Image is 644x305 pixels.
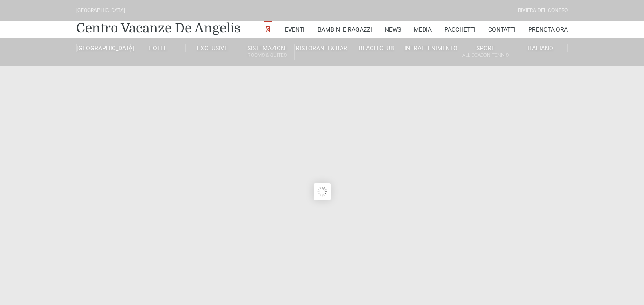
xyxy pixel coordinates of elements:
[240,51,294,59] small: Rooms & Suites
[76,6,125,14] div: [GEOGRAPHIC_DATA]
[458,44,513,60] a: SportAll Season Tennis
[186,44,240,52] a: Exclusive
[488,21,515,38] a: Contatti
[518,6,568,14] div: Riviera Del Conero
[385,21,401,38] a: News
[318,21,372,38] a: Bambini e Ragazzi
[295,44,349,52] a: Ristoranti & Bar
[528,21,568,38] a: Prenota Ora
[458,51,512,59] small: All Season Tennis
[240,44,295,60] a: SistemazioniRooms & Suites
[444,21,475,38] a: Pacchetti
[131,44,185,52] a: Hotel
[349,44,404,52] a: Beach Club
[527,45,553,52] span: Italiano
[404,44,458,52] a: Intrattenimento
[414,21,432,38] a: Media
[76,20,240,37] a: Centro Vacanze De Angelis
[76,44,131,52] a: [GEOGRAPHIC_DATA]
[285,21,305,38] a: Eventi
[513,44,568,52] a: Italiano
